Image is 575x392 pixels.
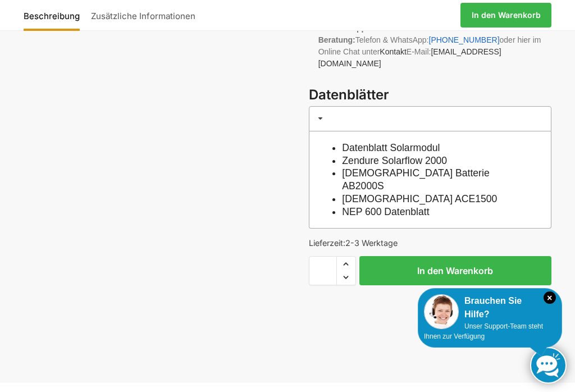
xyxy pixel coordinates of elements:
[342,155,447,166] a: Zendure Solarflow 2000
[424,322,543,340] span: Unser Support-Team steht Ihnen zur Verfügung
[342,142,440,153] a: Datenblatt Solarmodul
[342,167,489,192] a: [DEMOGRAPHIC_DATA] Batterie AB2000S
[359,256,552,285] button: In den Warenkorb
[337,270,355,285] span: Reduce quantity
[345,238,398,248] span: 2-3 Werktage
[337,257,355,271] span: Increase quantity
[429,35,500,44] a: [PHONE_NUMBER]
[309,256,337,285] input: Produktmenge
[380,47,406,56] a: Kontakt
[85,2,201,29] a: Zusätzliche Informationen
[544,291,556,304] i: Schließen
[342,193,497,204] a: [DEMOGRAPHIC_DATA] ACE1500
[309,238,398,248] span: Lieferzeit:
[342,206,429,217] a: NEP 600 Datenblatt
[424,294,459,329] img: Customer service
[424,294,556,321] div: Brauchen Sie Hilfe?
[309,85,552,105] h3: Datenblätter
[24,2,85,29] a: Beschreibung
[318,22,552,70] li: Telefon & WhatsApp: oder hier im Online Chat unter E-Mail:
[307,292,554,357] iframe: Sicherer Rahmen für schnelle Bezahlvorgänge
[460,3,552,28] a: In den Warenkorb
